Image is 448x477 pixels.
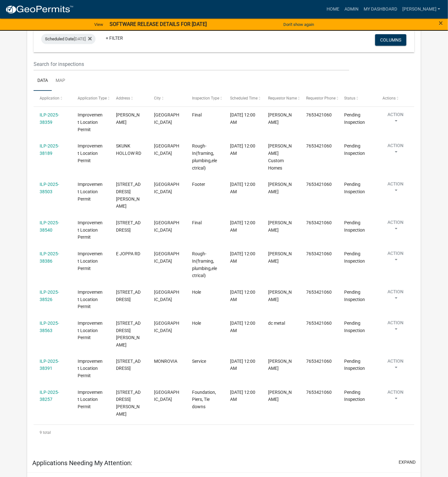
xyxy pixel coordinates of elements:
[52,71,69,91] a: Map
[342,3,361,15] a: Admin
[230,390,255,402] span: 09/10/2025, 12:00 AM
[230,182,255,194] span: 09/10/2025, 12:00 AM
[78,290,103,309] span: Improvement Location Permit
[382,389,409,405] button: Action
[154,182,179,194] span: MOORESVILLE
[268,251,292,264] span: John
[376,91,414,106] datatable-header-cell: Actions
[186,91,224,106] datatable-header-cell: Inspection Type
[40,220,59,233] a: ILP-2025-38540
[154,220,179,233] span: MARTINSVILLE
[154,359,177,364] span: MONROVIA
[78,96,107,100] span: Application Type
[72,91,110,106] datatable-header-cell: Application Type
[230,112,255,125] span: 09/10/2025, 12:00 AM
[110,21,207,27] strong: SOFTWARE RELEASE DETAILS FOR [DATE]
[192,359,206,364] span: Service
[306,290,332,295] span: 7653421060
[344,96,356,100] span: Status
[268,290,292,302] span: Alex Scheidler
[154,321,179,333] span: MOORESVILLE
[382,181,409,197] button: Action
[306,321,332,326] span: 7653421060
[78,359,103,379] span: Improvement Location Permit
[116,220,141,233] span: 4314 E LANTERN RD
[192,220,202,225] span: Final
[300,91,338,106] datatable-header-cell: Requestor Phone
[92,19,106,30] a: View
[382,320,409,336] button: Action
[154,143,179,156] span: MARTINSVILLE
[154,96,161,100] span: City
[40,182,59,194] a: ILP-2025-38503
[40,359,59,371] a: ILP-2025-38391
[116,96,130,100] span: Address
[306,182,332,187] span: 7653421060
[78,143,103,163] span: Improvement Location Permit
[306,96,336,100] span: Requestor Phone
[344,290,365,302] span: Pending Inspection
[306,251,332,256] span: 7653421060
[116,251,140,256] span: E JOPPA RD
[344,251,365,264] span: Pending Inspection
[116,143,141,156] span: SKUNK HOLLOW RD
[148,91,186,106] datatable-header-cell: City
[192,290,201,295] span: Hole
[78,220,103,240] span: Improvement Location Permit
[306,112,332,117] span: 7653421060
[344,112,365,125] span: Pending Inspection
[382,96,396,100] span: Actions
[40,112,59,125] a: ILP-2025-38359
[338,91,376,106] datatable-header-cell: Status
[344,220,365,233] span: Pending Inspection
[40,321,59,333] a: ILP-2025-38563
[344,321,365,333] span: Pending Inspection
[192,96,219,100] span: Inspection Type
[230,359,255,371] span: 09/10/2025, 12:00 AM
[306,220,332,225] span: 7653421060
[306,359,332,364] span: 7653421060
[324,3,342,15] a: Home
[268,321,285,326] span: dc metal
[40,96,59,100] span: Application
[45,36,74,41] span: Scheduled Date
[230,96,258,100] span: Scheduled Time
[281,19,317,30] button: Don't show again
[34,71,52,91] a: Data
[382,250,409,266] button: Action
[101,32,128,44] a: + Filter
[116,290,141,302] span: 1096 NAST CHAPEL RD
[116,182,141,209] span: 12831 N MCCRACKEN CREEK DR
[40,143,59,156] a: ILP-2025-38189
[268,359,292,371] span: Chad McCloud
[268,96,297,100] span: Requestor Name
[268,182,292,194] span: Stephen Remster
[361,3,400,15] a: My Dashboard
[116,359,141,371] span: 7373 N BRIARHOPPER RD
[154,290,179,302] span: MARTINSVILLE
[230,321,255,333] span: 09/10/2025, 12:00 AM
[154,390,179,402] span: MOORESVILLE
[439,19,443,28] span: ×
[268,220,292,233] span: REX MADDY
[382,142,409,158] button: Action
[116,112,140,125] span: DILLMAN RD
[192,251,217,278] span: Rough-In(framing, plumbing,electrical)
[78,112,103,132] span: Improvement Location Permit
[439,19,443,27] button: Close
[40,390,59,402] a: ILP-2025-38257
[192,390,216,410] span: Foundation, Piers, Tie downs
[268,143,292,170] span: Bennett Custom Homes
[382,111,409,127] button: Action
[230,220,255,233] span: 09/10/2025, 12:00 AM
[344,390,365,402] span: Pending Inspection
[268,112,292,125] span: DUSTIN
[382,289,409,305] button: Action
[154,251,179,264] span: MOORESVILLE
[262,91,300,106] datatable-header-cell: Requestor Name
[399,459,416,466] button: expand
[34,425,414,441] div: 9 total
[400,3,443,15] a: [PERSON_NAME]
[344,182,365,194] span: Pending Inspection
[116,321,141,347] span: 1285 W JUDSON LN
